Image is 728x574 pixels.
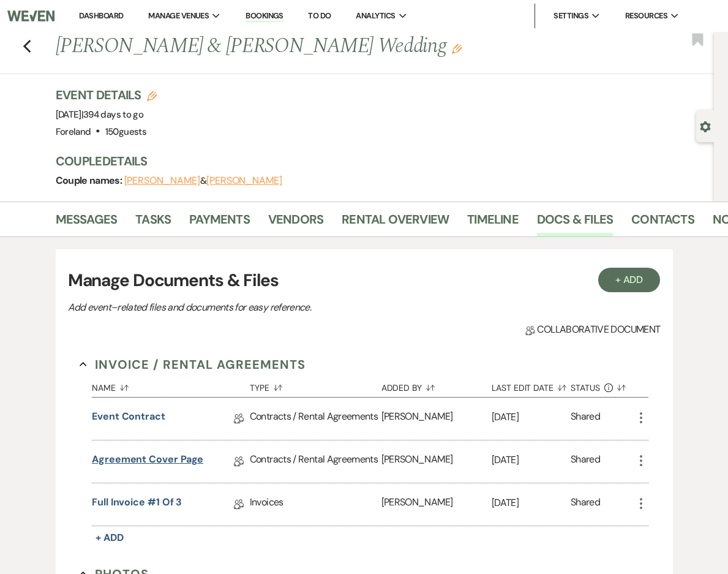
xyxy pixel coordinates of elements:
[554,10,588,22] span: Settings
[124,176,200,186] button: [PERSON_NAME]
[631,210,694,236] a: Contacts
[7,3,54,29] img: Weven Logo
[135,210,171,236] a: Tasks
[189,210,250,236] a: Payments
[56,86,157,104] h3: Event Details
[56,32,577,61] h1: [PERSON_NAME] & [PERSON_NAME] Wedding
[56,108,144,121] span: [DATE]
[381,483,492,526] div: [PERSON_NAME]
[83,108,143,121] span: 394 days to go
[571,383,600,392] span: Status
[96,531,124,544] span: + Add
[381,374,492,397] button: Added By
[80,355,306,374] button: Invoice / Rental Agreements
[246,10,283,22] a: Bookings
[537,210,613,236] a: Docs & Files
[492,409,571,425] p: [DATE]
[105,126,146,138] span: 150 guests
[452,43,462,54] button: Edit
[81,108,143,121] span: |
[525,322,660,337] span: Collaborative document
[68,268,661,293] h3: Manage Documents & Files
[571,374,634,397] button: Status
[250,483,381,526] div: Invoices
[571,409,600,428] div: Shared
[68,300,497,315] p: Add event–related files and documents for easy reference.
[381,440,492,483] div: [PERSON_NAME]
[571,452,600,471] div: Shared
[92,529,127,546] button: + Add
[467,210,519,236] a: Timeline
[250,374,381,397] button: Type
[598,268,661,292] button: + Add
[92,495,182,514] a: Full Invoice #1 of 3
[492,495,571,511] p: [DATE]
[56,153,702,170] h3: Couple Details
[342,210,449,236] a: Rental Overview
[92,452,203,471] a: Agreement Cover Page
[625,10,667,22] span: Resources
[56,174,124,187] span: Couple names:
[492,452,571,468] p: [DATE]
[148,10,209,22] span: Manage Venues
[92,374,250,397] button: Name
[356,10,395,22] span: Analytics
[206,176,282,186] button: [PERSON_NAME]
[250,440,381,483] div: Contracts / Rental Agreements
[56,126,91,138] span: Foreland
[700,120,711,132] button: Open lead details
[92,409,165,428] a: Event Contract
[56,210,118,236] a: Messages
[268,210,323,236] a: Vendors
[79,10,123,21] a: Dashboard
[571,495,600,514] div: Shared
[308,10,331,21] a: To Do
[492,374,571,397] button: Last Edit Date
[250,398,381,440] div: Contracts / Rental Agreements
[381,398,492,440] div: [PERSON_NAME]
[124,175,282,187] span: &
